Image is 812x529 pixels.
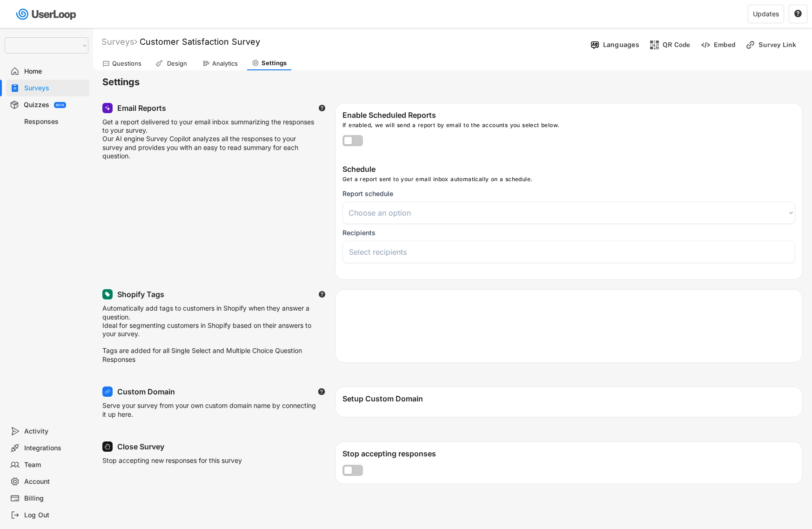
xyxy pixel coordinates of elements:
img: ShopcodesMajor.svg [650,40,659,50]
h6: Settings [102,76,812,88]
div: Shopify Tags [117,290,164,299]
text:  [319,104,325,112]
button:  [318,104,326,112]
input: Select recipients [349,247,793,257]
div: Responses [24,117,86,126]
div: Setup Custom Domain [342,394,802,405]
div: Recipients [342,229,376,237]
button:  [318,291,326,298]
img: LinkMinor.svg [745,40,755,50]
div: Close Survey [117,442,164,452]
div: Embed [714,41,735,49]
div: Surveys [101,36,137,47]
div: Survey Link [758,41,805,49]
div: Enable Scheduled Reports [342,110,802,122]
div: Home [24,67,86,76]
div: Email Reports [117,103,166,113]
text:  [794,9,802,18]
div: Integrations [24,444,86,453]
div: Updates [753,11,779,17]
div: Analytics [212,60,238,68]
div: Quizzes [24,101,49,109]
div: Serve your survey from your own custom domain name by connecting it up here. [102,401,316,423]
div: Surveys [24,84,86,93]
div: Get a report delivered to your email inbox summarizing the responses to your survey. Our AI engin... [102,118,316,160]
text:  [319,291,325,298]
div: Stop accepting new responses for this survey [102,456,242,478]
img: Language%20Icon.svg [590,40,600,50]
img: userloop-logo-01.svg [14,5,80,24]
div: Log Out [24,511,86,520]
img: MagicMajor.svg [105,105,110,111]
div: Schedule [342,164,798,176]
div: Design [165,60,188,68]
div: QR Code [663,41,691,49]
div: Stop accepting responses [342,449,802,460]
div: Languages [603,41,639,49]
div: Questions [112,60,141,68]
div: Get a report sent to your email inbox automatically on a schedule. [342,176,798,185]
div: Activity [24,427,86,436]
font: Customer Satisfaction Survey [140,37,260,47]
div: Custom Domain [117,387,175,397]
div: Billing [24,494,86,503]
div: BETA [56,103,64,107]
div: Report schedule [342,190,393,198]
div: Settings [262,59,287,67]
img: EmbedMinor.svg [701,40,711,50]
div: Team [24,461,86,469]
div: Account [24,477,86,486]
div: Automatically add tags to customers in Shopify when they answer a question. Ideal for segmenting ... [102,304,316,363]
div: If enabled, we will send a report by email to the accounts you select below. [342,122,802,133]
button:  [794,10,802,18]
